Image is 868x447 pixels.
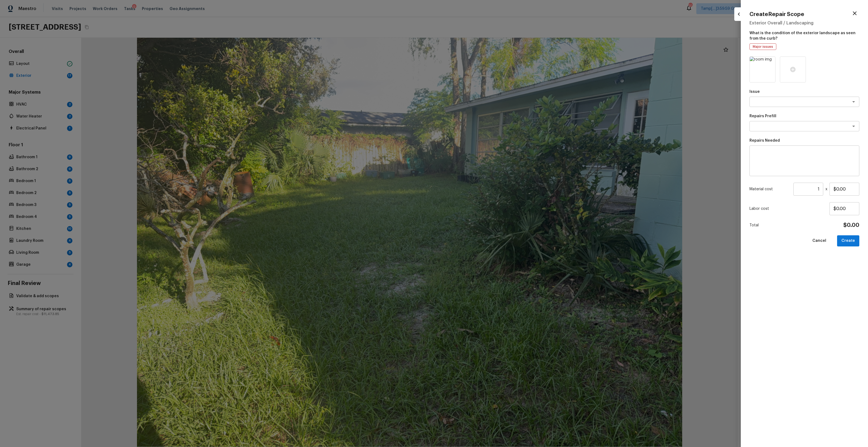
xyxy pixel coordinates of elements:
h4: $0.00 [843,222,859,229]
h5: Exterior Overall / Landscaping [749,20,859,26]
button: Create [837,235,859,246]
p: Repairs Prefill [749,113,859,119]
h4: Create Repair Scope [749,11,804,18]
p: Repairs Needed [749,138,859,143]
img: room img [750,57,775,82]
div: x [749,183,859,196]
p: What is the condition of the exterior landscape as seen from the curb? [749,28,859,41]
button: Cancel [808,235,831,246]
p: Issue [749,89,859,94]
button: Open [850,98,857,106]
p: Material cost [749,186,791,192]
p: Labor cost [749,206,829,211]
p: Total [749,223,759,228]
span: Major issues [751,44,775,49]
button: Open [850,122,857,130]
